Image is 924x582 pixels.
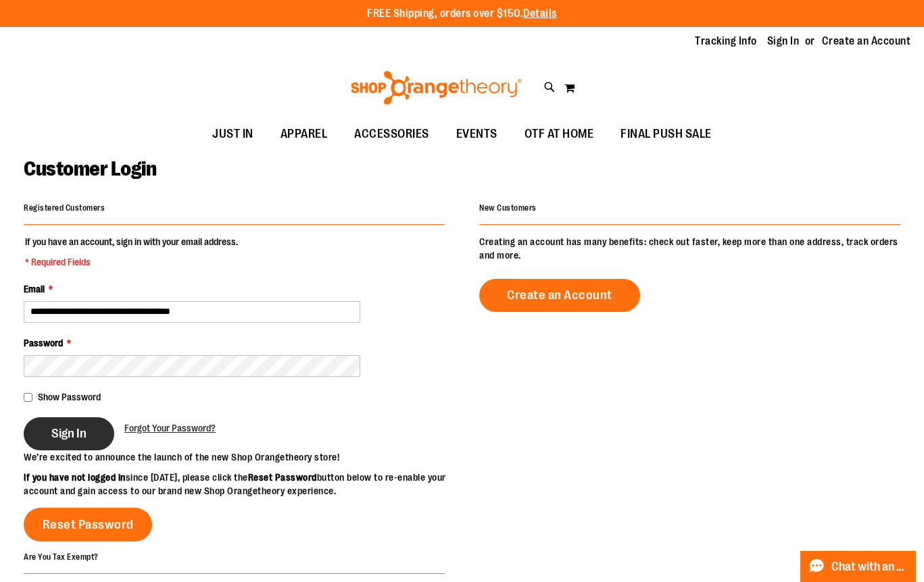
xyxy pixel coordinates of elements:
a: APPAREL [267,119,341,150]
a: OTF AT HOME [511,119,608,150]
p: Creating an account has many benefits: check out faster, keep more than one address, track orders... [479,235,900,262]
strong: Are You Tax Exempt? [24,552,99,561]
span: Reset Password [43,517,134,532]
span: Password [24,338,63,348]
img: Shop Orangetheory [349,71,524,105]
span: JUST IN [212,119,253,149]
span: OTF AT HOME [525,119,594,149]
a: Reset Password [24,508,152,541]
strong: If you have not logged in [24,472,126,483]
a: Tracking Info [695,34,757,49]
span: Forgot Your Password? [124,423,216,433]
strong: New Customers [479,203,537,213]
p: FREE Shipping, orders over $150. [367,6,557,22]
button: Sign In [24,417,114,450]
span: EVENTS [456,119,497,149]
strong: Registered Customers [24,203,105,213]
span: ACCESSORIES [354,119,429,149]
p: since [DATE], please click the button below to re-enable your account and gain access to our bran... [24,471,462,498]
a: Create an Account [822,34,911,49]
strong: Reset Password [248,472,317,483]
p: We’re excited to announce the launch of the new Shop Orangetheory store! [24,450,462,464]
a: JUST IN [199,119,267,150]
legend: If you have an account, sign in with your email address. [24,235,239,269]
a: EVENTS [443,119,511,150]
a: Create an Account [479,279,640,312]
span: Create an Account [507,288,612,302]
a: FINAL PUSH SALE [607,119,725,150]
span: Email [24,284,45,294]
span: * Required Fields [25,255,238,269]
a: ACCESSORIES [341,119,443,150]
a: Forgot Your Password? [124,421,216,435]
span: Chat with an Expert [831,560,908,573]
span: Customer Login [24,157,156,180]
span: APPAREL [281,119,328,149]
span: Sign In [51,426,87,441]
span: Show Password [38,392,101,402]
a: Details [523,7,557,20]
button: Chat with an Expert [800,551,917,582]
span: FINAL PUSH SALE [621,119,712,149]
a: Sign In [767,34,800,49]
